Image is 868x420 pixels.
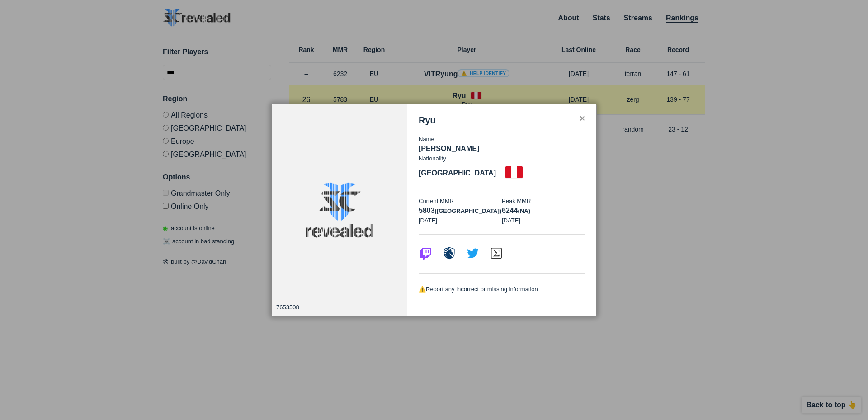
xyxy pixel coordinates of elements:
img: icon-twitter.b0e6f5a1.svg [466,246,480,260]
img: icon-twitch.7daa0e80.svg [419,246,433,260]
p: ⚠️ [419,285,585,294]
a: Visit Twitch profile [419,254,433,262]
p: 6244 [502,205,585,216]
span: (na) [518,208,530,214]
p: 5803 [419,205,502,216]
a: Visit Liquidpedia profile [442,254,457,262]
a: Visit Aligulac profile [489,254,504,262]
p: Name [419,135,585,144]
p: 7653508 [276,303,299,312]
p: [DATE] [502,216,585,225]
p: Current MMR [419,197,502,206]
a: Visit Twitter profile [466,254,480,262]
span: ([GEOGRAPHIC_DATA]) [435,208,502,214]
p: Peak MMR [502,197,585,206]
div: ✕ [579,115,585,123]
a: Report any incorrect or missing information [426,286,538,293]
p: [PERSON_NAME] [419,143,585,154]
p: Nationality [419,154,446,163]
h3: Ryu [419,115,436,126]
img: icon-aligulac.ac4eb113.svg [489,246,504,260]
p: [GEOGRAPHIC_DATA] [419,168,496,179]
img: icon-liquidpedia.02c3dfcd.svg [442,246,457,260]
span: [DATE] [419,217,437,224]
